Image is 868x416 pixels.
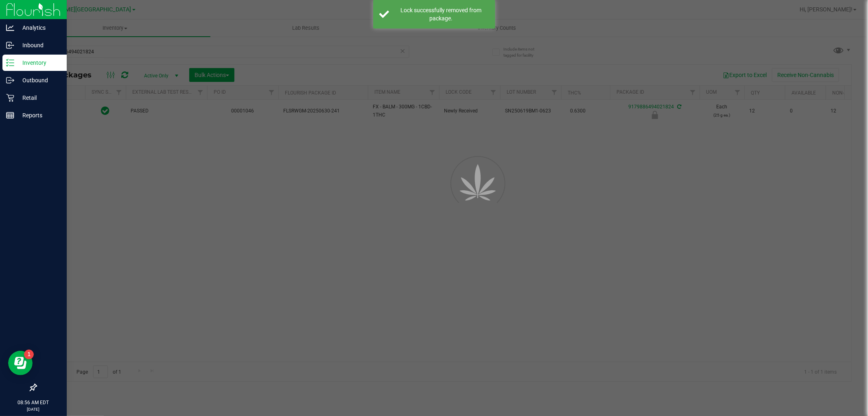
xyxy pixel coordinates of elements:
p: Inbound [14,40,63,50]
p: Analytics [14,23,63,33]
p: 08:56 AM EDT [4,399,63,406]
inline-svg: Outbound [6,76,14,84]
inline-svg: Inbound [6,41,14,49]
inline-svg: Analytics [6,24,14,32]
iframe: Resource center [8,351,33,375]
inline-svg: Reports [6,111,14,119]
inline-svg: Inventory [6,59,14,67]
p: [DATE] [4,406,63,412]
iframe: Resource center unread badge [24,350,34,359]
p: Inventory [14,58,63,68]
p: Outbound [14,75,63,85]
p: Reports [14,110,63,120]
p: Retail [14,93,63,103]
div: Lock successfully removed from package. [394,6,489,22]
inline-svg: Retail [6,94,14,102]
